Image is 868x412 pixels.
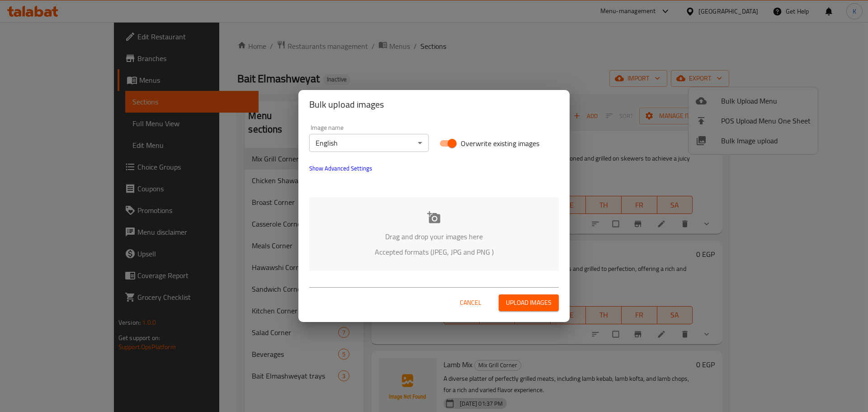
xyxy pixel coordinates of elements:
p: Accepted formats (JPEG, JPG and PNG ) [323,246,545,257]
h2: Bulk upload images [309,97,559,112]
span: Overwrite existing images [461,138,539,149]
span: Show Advanced Settings [309,163,372,174]
span: Cancel [460,297,481,308]
span: Upload images [506,297,552,308]
button: show more [304,157,377,179]
button: Cancel [456,294,485,311]
button: Upload images [499,294,559,311]
div: English [309,134,429,152]
p: Drag and drop your images here [323,231,545,242]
